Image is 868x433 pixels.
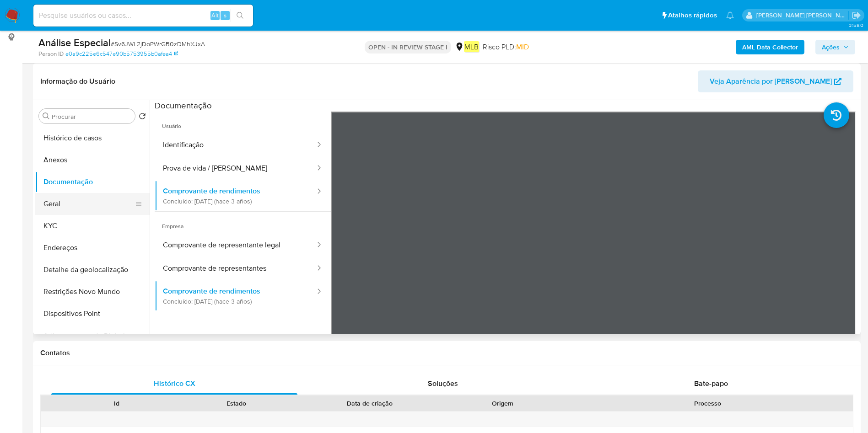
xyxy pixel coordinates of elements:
button: KYC [35,215,150,237]
b: Análise Especial [38,35,111,50]
span: Ações [822,40,840,54]
p: juliane.miranda@mercadolivre.com [756,11,849,20]
button: Documentação [35,171,150,193]
button: Endereços [35,237,150,259]
span: Histórico CX [154,378,195,389]
span: s [224,11,226,20]
button: AML Data Collector [736,40,804,54]
span: 3.158.0 [849,21,863,29]
h1: Contatos [40,348,853,358]
span: Atalhos rápidos [668,11,717,20]
span: Veja Aparência por [PERSON_NAME] [710,70,832,92]
a: e0a9c225e6c547e90b5753955b0afea4 [65,50,178,58]
span: Risco PLD: [483,42,529,52]
button: Adiantamentos de Dinheiro [35,325,150,347]
div: Processo [569,399,846,408]
button: Anexos [35,149,150,171]
a: Sair [852,11,861,20]
div: Estado [183,399,290,408]
button: Histórico de casos [35,127,150,149]
div: Origem [449,399,556,408]
div: Id [63,399,170,408]
span: MID [516,42,529,52]
span: Soluções [428,378,458,389]
button: Procurar [43,112,50,120]
button: Veja Aparência por [PERSON_NAME] [698,70,853,92]
button: Ações [815,40,855,54]
span: Alt [211,11,219,20]
span: Bate-papo [694,378,728,389]
h1: Informação do Usuário [40,77,115,86]
button: search-icon [231,9,249,22]
button: Restrições Novo Mundo [35,281,150,303]
input: Procurar [52,112,131,121]
p: OPEN - IN REVIEW STAGE I [365,41,451,53]
input: Pesquise usuários ou casos... [33,10,253,21]
b: AML Data Collector [742,40,798,54]
div: Data de criação [303,399,437,408]
button: Retornar ao pedido padrão [139,112,146,123]
button: Detalhe da geolocalização [35,259,150,281]
button: Dispositivos Point [35,303,150,325]
a: Notificações [726,11,734,19]
em: MLB [464,41,479,52]
b: Person ID [38,50,64,58]
button: Geral [35,193,142,215]
span: # Sv6JWL2jDoPWrGB0zDMhXJxA [111,39,205,48]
